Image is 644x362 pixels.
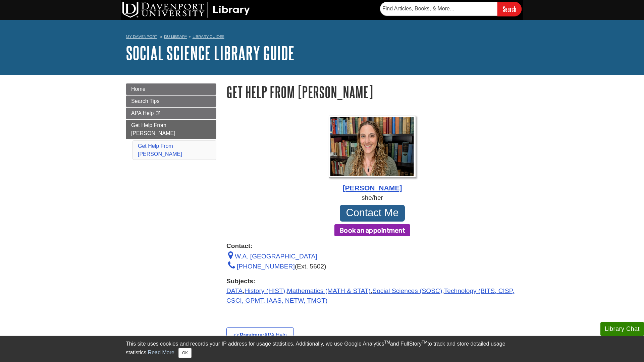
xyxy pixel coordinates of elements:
img: DU Library [122,2,250,18]
div: she/her [226,193,518,203]
strong: Subjects: [226,277,518,286]
a: W.A. [GEOGRAPHIC_DATA] [226,253,317,260]
a: Read More [148,350,174,355]
a: My Davenport [126,34,157,40]
div: This site uses cookies and records your IP address for usage statistics. Additionally, we use Goo... [126,340,518,358]
input: Find Articles, Books, & More... [380,2,497,16]
a: APA Help [126,108,216,119]
button: Close [178,348,192,358]
a: Library Guides [193,34,224,39]
a: [PHONE_NUMBER] [226,263,295,270]
a: Get Help From [PERSON_NAME] [138,143,182,157]
a: Mathematics (MATH & STAT) [287,287,371,294]
h1: Get Help From [PERSON_NAME] [226,83,518,101]
a: Home [126,83,216,95]
div: Guide Page Menu [126,83,216,161]
div: [PERSON_NAME] [226,183,518,193]
a: History (HIST) [245,287,285,294]
form: Searches DU Library's articles, books, and more [380,2,522,16]
span: Get Help From [PERSON_NAME] [131,122,175,136]
a: Social Sciences (SOSC) [372,287,442,294]
button: Book an appointment [334,224,410,236]
a: Technology (BITS, CISP, CSCI, GPMT, IAAS, NETW, TMGT) [226,287,514,304]
strong: Previous: [240,332,264,338]
a: Profile Photo [PERSON_NAME] [226,116,518,193]
div: (Ext. 5602) [226,261,518,271]
strong: Contact: [226,241,518,251]
span: APA Help [131,110,154,116]
a: Get Help From [PERSON_NAME] [126,120,216,139]
span: Search Tips [131,98,159,104]
div: , , , , [226,277,518,305]
button: Library Chat [600,322,644,336]
a: Search Tips [126,96,216,107]
i: This link opens in a new window [155,111,161,116]
img: Profile Photo [329,116,416,178]
nav: breadcrumb [126,32,518,43]
a: <<Previous:APA Help [226,327,294,343]
a: DU Library [164,34,187,39]
span: Home [131,86,146,92]
sup: TM [384,340,390,345]
a: Social Science Library Guide [126,43,294,63]
a: Contact Me [340,205,405,222]
input: Search [497,2,522,16]
a: DATA [226,287,243,294]
sup: TM [422,340,427,345]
